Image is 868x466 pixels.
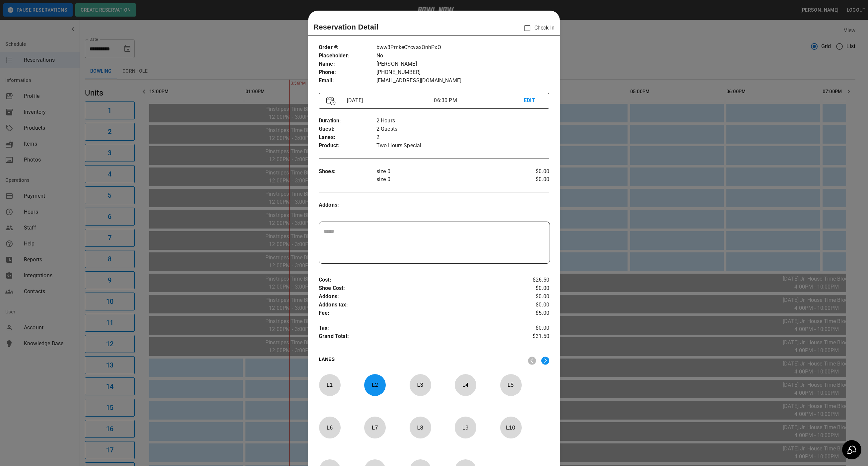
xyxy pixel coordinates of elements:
p: [DATE] [344,97,434,104]
p: L 10 [500,420,522,435]
img: right.svg [541,357,549,365]
p: Order # : [319,43,376,52]
p: bww3PmkeCYcvaxOnhPxO [376,43,549,52]
p: $0.00 [511,324,549,332]
img: nav_left.svg [528,357,536,365]
p: [PHONE_NUMBER] [376,68,549,77]
p: Guest : [319,125,376,133]
p: $0.00 [511,284,549,293]
p: LANES [319,356,523,365]
p: Email : [319,77,376,85]
p: Product : [319,142,376,150]
p: Tax : [319,324,511,332]
p: Two Hours Special [376,142,549,150]
p: L 1 [319,377,341,393]
p: [PERSON_NAME] [376,60,549,68]
p: Shoes : [319,167,376,176]
p: L 7 [364,420,386,435]
p: $0.00 [511,301,549,309]
p: Reservation Detail [313,22,378,33]
p: Name : [319,60,376,68]
p: $31.50 [511,332,549,342]
p: [EMAIL_ADDRESS][DOMAIN_NAME] [376,77,549,85]
p: $0.00 [511,175,549,183]
p: L 5 [500,377,522,393]
p: Placeholder : [319,52,376,60]
p: $0.00 [511,293,549,301]
p: EDIT [524,97,542,105]
p: Phone : [319,68,376,77]
p: 2 [376,133,549,142]
img: Vector [326,97,336,105]
p: L 8 [409,420,431,435]
p: L 4 [454,377,476,393]
p: size 0 [376,175,511,183]
p: Cost : [319,276,511,284]
p: L 6 [319,420,341,435]
p: 2 Guests [376,125,549,133]
p: size 0 [376,167,511,175]
p: Addons : [319,201,376,209]
p: Check In [520,21,555,35]
p: No [376,52,549,60]
p: L 3 [409,377,431,393]
p: 06:30 PM [434,97,523,104]
p: Addons tax : [319,301,511,309]
p: Shoe Cost : [319,284,511,293]
p: $26.50 [511,276,549,284]
p: L 2 [364,377,386,393]
p: Grand Total : [319,332,511,342]
p: Addons : [319,293,511,301]
p: 2 Hours [376,117,549,125]
p: L 9 [454,420,476,435]
p: $5.00 [511,309,549,317]
p: Fee : [319,309,511,317]
p: Lanes : [319,133,376,142]
p: $0.00 [511,167,549,175]
p: Duration : [319,117,376,125]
